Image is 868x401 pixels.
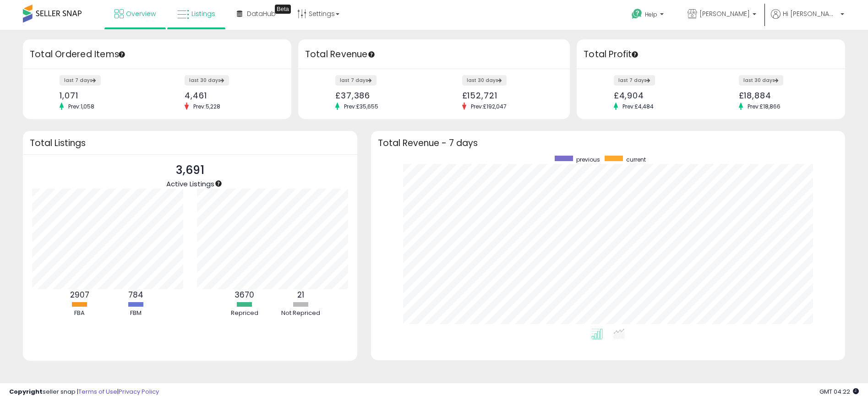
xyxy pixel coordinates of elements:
h3: Total Profit [584,48,838,61]
div: Repriced [217,309,272,318]
span: Prev: £35,655 [339,103,383,110]
span: Prev: 5,228 [189,103,225,110]
b: 784 [128,289,143,300]
span: current [626,156,646,163]
div: £18,884 [739,91,829,100]
b: 21 [297,289,304,300]
span: 2025-09-9 04:22 GMT [819,387,859,396]
span: previous [576,156,600,163]
a: Hi [PERSON_NAME] [771,9,844,30]
label: last 7 days [335,75,377,86]
span: Help [645,11,657,18]
div: 4,461 [185,91,275,100]
span: Prev: 1,058 [64,103,99,110]
strong: Copyright [9,387,43,396]
a: Help [624,1,673,30]
b: 2907 [70,289,89,300]
label: last 30 days [185,75,229,86]
h3: Total Revenue - 7 days [378,140,838,146]
div: Tooltip anchor [214,179,223,188]
span: DataHub [247,9,276,18]
div: £37,386 [335,91,427,100]
span: Hi [PERSON_NAME] [783,9,838,18]
div: FBA [52,309,107,318]
h3: Total Revenue [305,48,563,61]
b: 3670 [235,289,254,300]
label: last 7 days [614,75,655,86]
span: Prev: £192,047 [466,103,511,110]
div: Tooltip anchor [631,50,639,59]
span: [PERSON_NAME] [699,9,750,18]
label: last 30 days [739,75,783,86]
span: Prev: £18,866 [743,103,785,110]
div: 1,071 [60,91,150,100]
span: Listings [191,9,215,18]
div: £152,721 [462,91,554,100]
h3: Total Listings [30,140,350,146]
div: Tooltip anchor [275,5,291,14]
label: last 30 days [462,75,507,86]
a: Terms of Use [78,387,117,396]
div: seller snap | | [9,388,159,396]
label: last 7 days [60,75,101,86]
div: £4,904 [614,91,704,100]
div: Tooltip anchor [118,50,126,59]
i: Get Help [631,8,643,20]
h3: Total Ordered Items [30,48,284,61]
p: 3,691 [166,162,214,179]
div: FBM [109,309,164,318]
span: Active Listings [166,179,214,189]
a: Privacy Policy [119,387,159,396]
div: Not Repriced [273,309,328,318]
span: Prev: £4,484 [618,103,658,110]
div: Tooltip anchor [367,50,376,59]
span: Overview [126,9,156,18]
